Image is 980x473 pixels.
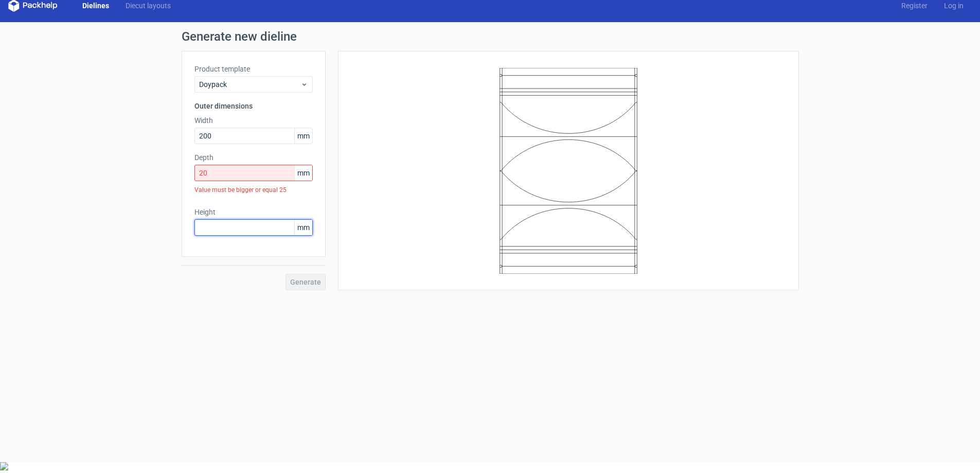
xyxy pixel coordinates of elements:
[117,1,179,11] a: Diecut layouts
[74,1,117,11] a: Dielines
[294,128,312,144] span: mm
[182,30,799,43] h1: Generate new dieline
[893,1,936,11] a: Register
[194,152,313,163] label: Depth
[199,79,300,90] span: Doypack
[194,115,313,126] label: Width
[936,1,972,11] a: Log in
[194,207,313,217] label: Height
[194,101,313,111] h3: Outer dimensions
[194,181,313,199] div: Value must be bigger or equal 25
[294,165,312,181] span: mm
[294,220,312,235] span: mm
[194,64,313,74] label: Product template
